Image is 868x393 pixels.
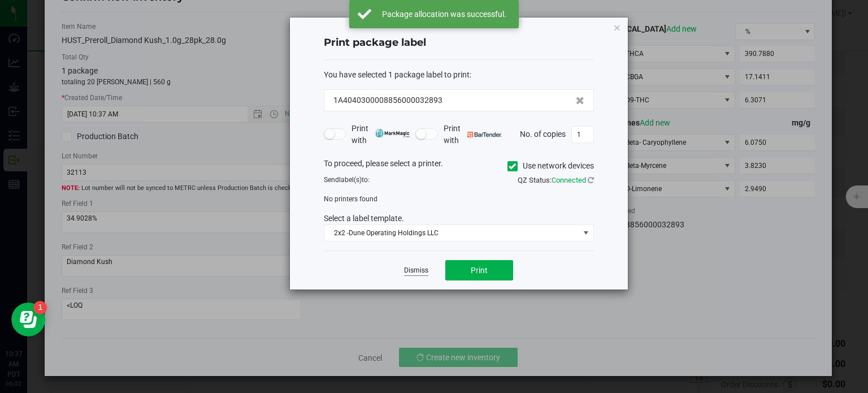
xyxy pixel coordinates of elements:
[404,266,428,275] a: Dismiss
[518,176,594,184] span: QZ Status:
[315,158,602,175] div: To proceed, please select a printer.
[324,69,594,81] div: :
[315,213,602,224] div: Select a label template.
[339,176,362,184] span: label(s)
[333,94,442,106] span: 1A4040300008856000032893
[324,225,579,241] span: 2x2 -Dune Operating Holdings LLC
[507,160,594,172] label: Use network devices
[33,301,47,314] iframe: Resource center unread badge
[324,36,594,50] h4: Print package label
[324,70,470,79] span: You have selected 1 package label to print
[467,132,502,137] img: bartender.png
[471,266,488,275] span: Print
[444,123,502,146] span: Print with
[520,129,566,138] span: No. of copies
[375,129,410,137] img: mark_magic_cybra.png
[11,303,45,336] iframe: Resource center
[351,123,410,146] span: Print with
[377,8,510,20] div: Package allocation was successful.
[552,176,586,184] span: Connected
[324,176,370,184] span: Send to:
[324,195,377,203] span: No printers found
[445,260,513,280] button: Print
